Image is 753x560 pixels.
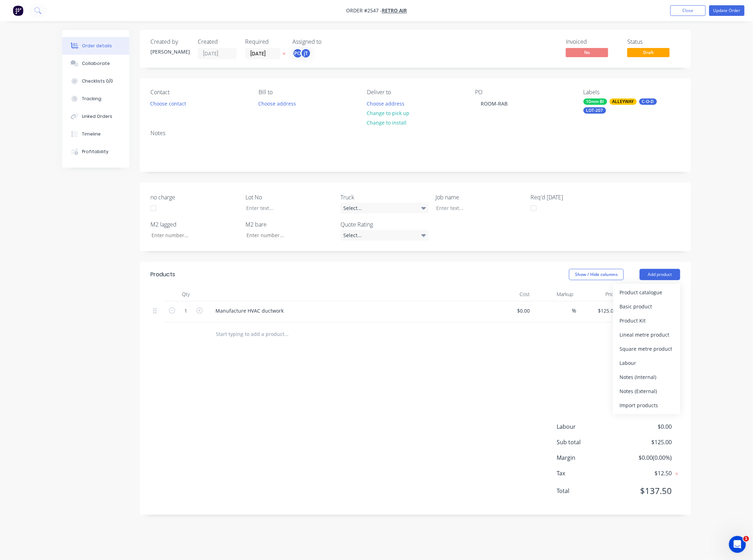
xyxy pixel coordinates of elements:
[583,89,680,96] div: Labels
[557,469,619,477] span: Tax
[619,330,674,340] div: Lineal metre product
[245,220,334,229] label: M2 bare
[566,48,608,57] span: No
[640,269,680,280] button: Add product
[62,90,129,108] button: Tracking
[619,301,674,312] div: Basic product
[583,98,607,105] div: 10mm BI
[245,193,334,201] label: Lot No
[340,193,429,201] label: Truck
[436,193,524,201] label: Job name
[533,287,576,301] div: Markup
[147,98,190,108] button: Choose contact
[146,230,239,241] input: Enter number...
[569,269,624,280] button: Show / Hide columns
[150,130,680,137] div: Notes
[382,7,407,14] a: Retro Air
[62,143,129,161] button: Profitability
[215,327,357,341] input: Start typing to add a product...
[639,98,657,105] div: C-O-D
[210,306,289,316] div: Manufacture HVAC ductwork
[619,453,672,462] span: $0.00 ( 0.00 %)
[82,131,101,137] div: Timeline
[150,193,239,201] label: no charge
[340,230,429,241] div: Select...
[241,230,334,241] input: Enter number...
[82,43,112,49] div: Order details
[557,487,619,495] span: Total
[566,38,619,45] div: Invoiced
[150,48,189,55] div: [PERSON_NAME]
[62,108,129,125] button: Linked Orders
[292,48,311,59] button: POjT
[619,287,674,297] div: Product catalogue
[572,307,576,315] span: %
[62,55,129,72] button: Collaborate
[619,400,674,410] div: Import products
[743,536,749,542] span: 1
[150,220,239,229] label: M2 lagged
[62,72,129,90] button: Checklists 0/0
[82,113,112,120] div: Linked Orders
[13,5,23,16] img: Factory
[670,5,706,16] button: Close
[619,422,672,431] span: $0.00
[619,438,672,446] span: $125.00
[729,536,746,553] iframe: Intercom live chat
[82,149,108,155] div: Profitability
[610,98,637,105] div: ALLEYWAY
[255,98,300,108] button: Choose address
[627,48,670,57] span: Draft
[150,89,247,96] div: Contact
[619,358,674,368] div: Labour
[363,108,413,118] button: Change to pick up
[198,38,237,45] div: Created
[627,38,680,45] div: Status
[292,48,303,59] div: PO
[619,386,674,396] div: Notes (External)
[82,96,101,102] div: Tracking
[363,118,410,127] button: Change to install
[619,315,674,326] div: Product Kit
[301,48,311,59] div: jT
[367,89,464,96] div: Deliver to
[583,107,606,114] div: LOT-207
[557,453,619,462] span: Margin
[557,422,619,431] span: Labour
[557,438,619,446] span: Sub total
[82,60,110,67] div: Collaborate
[245,38,284,45] div: Required
[619,344,674,354] div: Square metre product
[346,7,382,14] span: Order #2547 -
[363,98,408,108] button: Choose address
[619,372,674,382] div: Notes (Internal)
[490,287,533,301] div: Cost
[165,287,207,301] div: Qty
[150,270,175,279] div: Products
[150,38,189,45] div: Created by
[62,37,129,55] button: Order details
[709,5,745,16] button: Update Order
[82,78,113,84] div: Checklists 0/0
[475,98,513,109] div: ROOM-RAB
[619,484,672,497] span: $137.50
[475,89,572,96] div: PO
[340,220,429,229] label: Quote Rating
[576,287,619,301] div: Price
[292,38,363,45] div: Assigned to
[259,89,355,96] div: Bill to
[531,193,619,201] label: Req'd [DATE]
[62,125,129,143] button: Timeline
[619,469,672,477] span: $12.50
[340,203,429,213] div: Select...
